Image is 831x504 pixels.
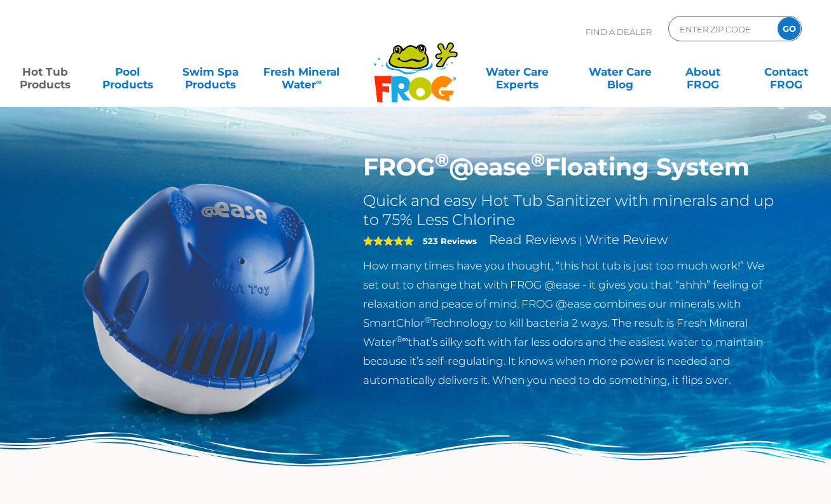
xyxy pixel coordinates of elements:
a: Water CareBlog [588,59,652,85]
span: 5 [363,236,414,246]
a: ContactFROG [754,59,818,85]
a: Water CareExperts [465,59,570,85]
p: How many times have you thought, “this hot tub is just too much work!” We set out to change that ... [363,256,778,390]
p: Find A Dealer [586,16,652,48]
a: Read Reviews [489,232,577,247]
input: GO [778,17,800,40]
sup: ® [425,315,431,325]
a: Fresh MineralWater∞ [261,59,342,85]
h2: Quick and easy Hot Tub Sanitizer with minerals and up to 75% Less Chlorine [363,191,778,229]
a: Swim SpaProducts [179,59,243,85]
a: Hot TubProducts [13,59,77,85]
a: AboutFROG [671,59,735,85]
sup: ® [531,149,545,171]
img: hot-tub-product-atease-system.png [53,153,345,444]
sup: ® [435,149,449,171]
a: PoolProducts [95,59,160,85]
span: | [579,235,582,247]
h1: FROG @ease Floating System [363,153,778,182]
sup: ∞ [316,77,322,86]
sup: ®∞ [396,334,408,344]
img: Frog Products Logo [367,25,465,103]
a: Write Review [585,232,668,247]
strong: 523 Reviews [423,236,477,246]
